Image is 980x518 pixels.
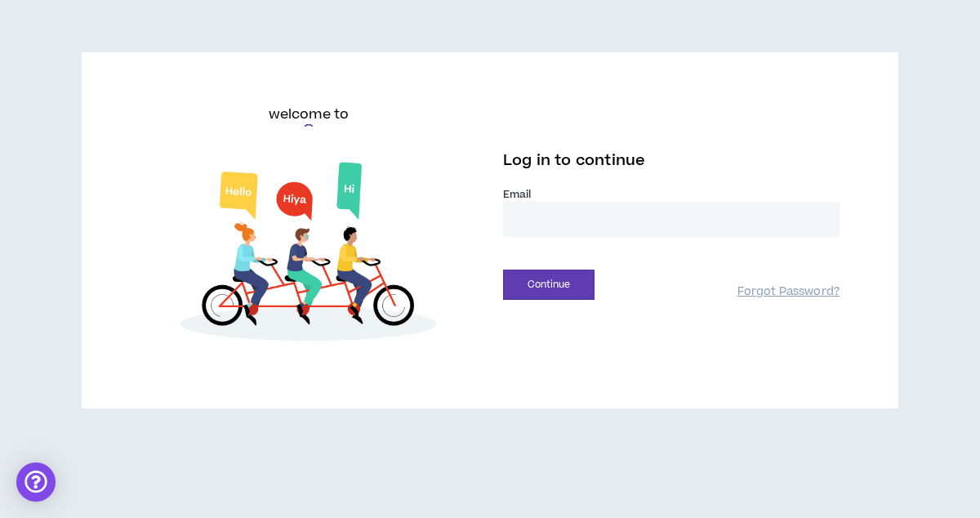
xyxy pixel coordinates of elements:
[269,105,350,124] h6: welcome to
[503,187,840,202] label: Email
[16,462,56,502] div: Open Intercom Messenger
[737,284,840,300] a: Forgot Password?
[503,150,645,171] span: Log in to continue
[140,152,477,356] img: Welcome to Wripple
[503,270,595,300] button: Continue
